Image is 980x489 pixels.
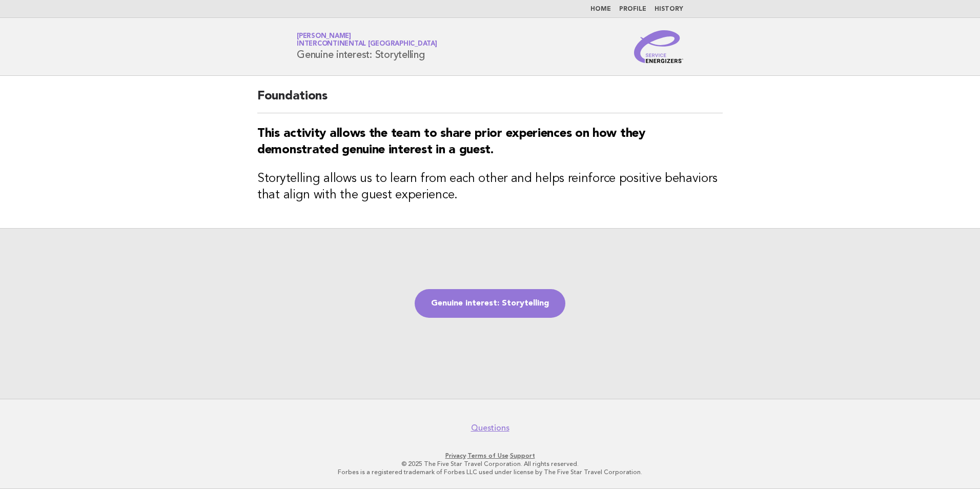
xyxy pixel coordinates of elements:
strong: This activity allows the team to share prior experiences on how they demonstrated genuine interes... [257,128,645,156]
a: Support [510,452,535,459]
a: Terms of Use [467,452,508,459]
p: · · [176,452,804,460]
a: [PERSON_NAME]InterContinental [GEOGRAPHIC_DATA] [297,33,437,47]
span: InterContinental [GEOGRAPHIC_DATA] [297,41,437,48]
h1: Genuine interest: Storytelling [297,33,437,60]
a: Genuine interest: Storytelling [415,289,565,318]
a: History [655,6,683,12]
a: Questions [471,423,509,433]
p: Forbes is a registered trademark of Forbes LLC used under license by The Five Star Travel Corpora... [176,468,804,476]
h2: Foundations [257,88,723,113]
img: Service Energizers [634,30,683,63]
a: Profile [619,6,646,12]
a: Home [590,6,611,12]
a: Privacy [445,452,466,459]
p: © 2025 The Five Star Travel Corporation. All rights reserved. [176,460,804,468]
h3: Storytelling allows us to learn from each other and helps reinforce positive behaviors that align... [257,171,723,203]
